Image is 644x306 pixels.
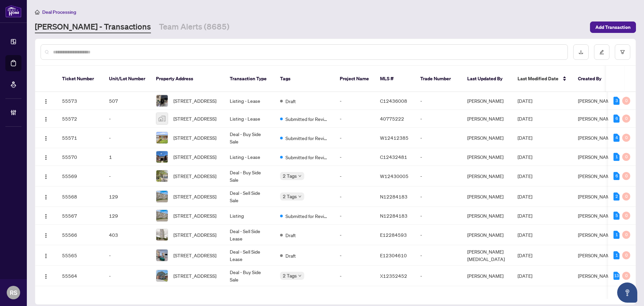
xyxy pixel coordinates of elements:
[615,44,630,60] button: filter
[334,92,375,110] td: -
[462,110,512,128] td: [PERSON_NAME]
[283,172,297,180] span: 2 Tags
[224,92,275,110] td: Listing - Lease
[380,273,407,279] span: X12352452
[613,97,620,105] div: 3
[41,229,51,240] button: Logo
[415,110,462,128] td: -
[285,252,296,259] span: Draft
[173,97,216,104] span: [STREET_ADDRESS]
[334,266,375,286] td: -
[224,148,275,166] td: Listing - Lease
[613,251,620,259] div: 1
[224,186,275,207] td: Deal - Sell Side Sale
[334,128,375,148] td: -
[334,166,375,186] td: -
[380,154,407,160] span: C12432481
[285,115,329,123] span: Submitted for Review
[415,266,462,286] td: -
[380,135,409,141] span: W12412385
[104,225,151,245] td: 403
[57,128,104,148] td: 55571
[5,5,21,17] img: logo
[594,44,609,60] button: edit
[462,166,512,186] td: [PERSON_NAME]
[375,66,415,92] th: MLS #
[518,252,532,258] span: [DATE]
[41,171,51,181] button: Logo
[613,172,620,180] div: 6
[173,252,216,259] span: [STREET_ADDRESS]
[298,195,302,198] span: down
[43,174,49,179] img: Logo
[156,132,168,143] img: thumbnail-img
[622,192,630,201] div: 0
[622,134,630,142] div: 0
[156,210,168,221] img: thumbnail-img
[156,170,168,182] img: thumbnail-img
[57,66,104,92] th: Ticket Number
[41,113,51,124] button: Logo
[224,128,275,148] td: Deal - Buy Side Sale
[415,166,462,186] td: -
[462,207,512,225] td: [PERSON_NAME]
[57,148,104,166] td: 55570
[578,252,614,258] span: [PERSON_NAME]
[173,172,216,180] span: [STREET_ADDRESS]
[104,148,151,166] td: 1
[159,21,229,33] a: Team Alerts (8685)
[104,128,151,148] td: -
[156,95,168,106] img: thumbnail-img
[41,95,51,106] button: Logo
[613,212,620,220] div: 5
[57,266,104,286] td: 55564
[462,225,512,245] td: [PERSON_NAME]
[518,232,532,238] span: [DATE]
[415,225,462,245] td: -
[578,213,614,219] span: [PERSON_NAME]
[285,134,329,142] span: Submitted for Review
[415,148,462,166] td: -
[620,50,625,54] span: filter
[622,115,630,123] div: 0
[41,151,51,162] button: Logo
[41,270,51,281] button: Logo
[573,66,613,92] th: Created By
[622,172,630,180] div: 0
[43,117,49,122] img: Logo
[578,98,614,104] span: [PERSON_NAME]
[35,10,40,14] span: home
[518,135,532,141] span: [DATE]
[595,22,631,33] span: Add Transaction
[156,113,168,124] img: thumbnail-img
[613,115,620,123] div: 6
[622,272,630,280] div: 0
[590,21,636,33] button: Add Transaction
[578,193,614,200] span: [PERSON_NAME]
[462,266,512,286] td: [PERSON_NAME]
[380,98,407,104] span: C12436008
[104,207,151,225] td: 129
[173,153,216,161] span: [STREET_ADDRESS]
[617,282,637,303] button: Open asap
[613,272,620,280] div: 13
[173,212,216,219] span: [STREET_ADDRESS]
[104,66,151,92] th: Unit/Lot Number
[334,245,375,266] td: -
[334,186,375,207] td: -
[57,110,104,128] td: 55572
[518,154,532,160] span: [DATE]
[462,66,512,92] th: Last Updated By
[156,270,168,281] img: thumbnail-img
[43,136,49,141] img: Logo
[578,273,614,279] span: [PERSON_NAME]
[518,273,532,279] span: [DATE]
[173,134,216,141] span: [STREET_ADDRESS]
[224,266,275,286] td: Deal - Buy Side Sale
[173,193,216,200] span: [STREET_ADDRESS]
[283,272,297,279] span: 2 Tags
[57,166,104,186] td: 55569
[462,92,512,110] td: [PERSON_NAME]
[285,154,329,161] span: Submitted for Review
[622,251,630,259] div: 0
